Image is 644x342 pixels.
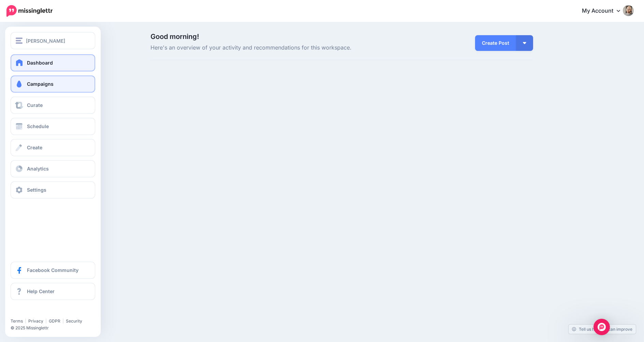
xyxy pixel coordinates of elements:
span: Curate [27,102,43,108]
a: GDPR [49,318,60,324]
a: Privacy [28,318,43,324]
iframe: Twitter Follow Button [11,309,63,315]
img: menu.png [16,38,23,44]
span: Good morning! [151,32,199,41]
a: Tell us how we can improve [569,325,636,334]
span: Help Center [27,288,55,294]
div: Open Intercom Messenger [593,319,610,335]
a: Terms [11,318,23,324]
span: Facebook Community [27,267,78,273]
a: My Account [575,3,634,19]
a: Help Center [11,283,95,300]
span: Here's an overview of your activity and recommendations for this workspace. [151,43,402,52]
a: Settings [11,181,95,199]
span: Settings [27,187,46,193]
span: Schedule [27,123,49,129]
span: | [25,318,26,324]
a: Dashboard [11,54,95,71]
span: | [45,318,47,324]
li: © 2025 Missinglettr [11,325,100,331]
span: [PERSON_NAME] [26,37,65,45]
a: Security [66,318,82,324]
a: Schedule [11,118,95,135]
span: | [62,318,64,324]
span: Dashboard [27,60,53,66]
a: Facebook Community [11,262,95,279]
span: Create [27,145,42,150]
a: Curate [11,97,95,114]
a: Create Post [475,35,516,51]
img: arrow-down-white.png [523,42,526,44]
img: Missinglettr [6,5,53,17]
span: Analytics [27,166,49,172]
a: Analytics [11,160,95,177]
a: Create [11,139,95,156]
button: [PERSON_NAME] [11,32,95,49]
a: Campaigns [11,76,95,93]
span: Campaigns [27,81,54,87]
